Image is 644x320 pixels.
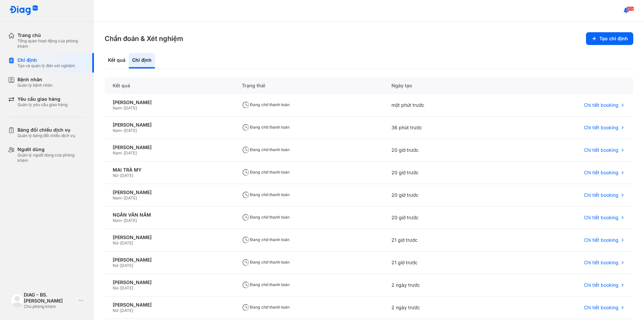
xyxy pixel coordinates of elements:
[584,282,619,288] span: Chi tiết booking
[584,102,619,108] span: Chi tiết booking
[383,296,498,319] div: 2 ngày trước
[113,150,122,155] span: Nam
[242,125,289,130] span: Đang chờ thanh toán
[105,53,129,68] div: Kết quả
[383,184,498,207] div: 20 giờ trước
[17,57,75,63] div: Chỉ định
[383,117,498,139] div: 36 phút trước
[113,302,226,308] div: [PERSON_NAME]
[113,173,118,178] span: Nữ
[24,304,76,309] div: Chủ phòng khám
[17,83,53,88] div: Quản lý bệnh nhân
[17,127,75,133] div: Bảng đối chiếu dịch vụ
[105,34,183,43] h3: Chẩn đoán & Xét nghiệm
[383,77,498,94] div: Ngày tạo
[383,139,498,162] div: 20 giờ trước
[242,147,289,152] span: Đang chờ thanh toán
[17,146,86,152] div: Người dùng
[120,308,133,313] span: [DATE]
[242,305,289,310] span: Đang chờ thanh toán
[124,105,137,110] span: [DATE]
[383,94,498,117] div: một phút trước
[120,173,133,178] span: [DATE]
[11,294,24,307] img: logo
[242,192,289,197] span: Đang chờ thanh toán
[584,305,619,311] span: Chi tiết booking
[584,237,619,243] span: Chi tiết booking
[383,207,498,229] div: 20 giờ trước
[113,279,226,285] div: [PERSON_NAME]
[105,77,234,94] div: Kết quả
[17,38,86,49] div: Tổng quan hoạt động của phòng khám
[242,102,289,107] span: Đang chờ thanh toán
[113,234,226,240] div: [PERSON_NAME]
[124,218,137,223] span: [DATE]
[17,152,86,163] div: Quản lý người dùng của phòng khám
[120,240,133,245] span: [DATE]
[129,53,155,68] div: Chỉ định
[383,162,498,184] div: 20 giờ trước
[584,147,619,153] span: Chi tiết booking
[118,263,120,268] span: -
[584,192,619,198] span: Chi tiết booking
[113,144,226,150] div: [PERSON_NAME]
[113,257,226,263] div: [PERSON_NAME]
[113,195,122,200] span: Nam
[118,285,120,290] span: -
[383,274,498,296] div: 2 ngày trước
[584,170,619,176] span: Chi tiết booking
[118,240,120,245] span: -
[113,240,118,245] span: Nữ
[234,77,383,94] div: Trạng thái
[586,32,633,45] button: Tạo chỉ định
[113,285,118,290] span: Nữ
[122,128,124,133] span: -
[120,285,133,290] span: [DATE]
[124,150,137,155] span: [DATE]
[113,308,118,313] span: Nữ
[113,189,226,195] div: [PERSON_NAME]
[242,170,289,175] span: Đang chờ thanh toán
[122,150,124,155] span: -
[124,195,137,200] span: [DATE]
[242,260,289,265] span: Đang chờ thanh toán
[113,122,226,128] div: [PERSON_NAME]
[584,215,619,221] span: Chi tiết booking
[9,5,38,16] img: logo
[17,32,86,38] div: Trang chủ
[17,96,67,102] div: Yêu cầu giao hàng
[17,63,75,68] div: Tạo và quản lý đơn xét nghiệm
[242,237,289,242] span: Đang chờ thanh toán
[118,173,120,178] span: -
[122,105,124,110] span: -
[383,252,498,274] div: 21 giờ trước
[113,99,226,105] div: [PERSON_NAME]
[24,292,76,304] div: DIAG - BS. [PERSON_NAME]
[122,195,124,200] span: -
[113,167,226,173] div: MAI TRÀ MY
[113,128,122,133] span: Nam
[120,263,133,268] span: [DATE]
[17,102,67,107] div: Quản lý yêu cầu giao hàng
[118,308,120,313] span: -
[113,212,226,218] div: NGÂN VĂN NĂM
[627,6,634,11] span: 173
[113,105,122,110] span: Nam
[17,77,53,83] div: Bệnh nhân
[383,229,498,252] div: 21 giờ trước
[242,282,289,287] span: Đang chờ thanh toán
[584,125,619,131] span: Chi tiết booking
[124,128,137,133] span: [DATE]
[17,133,75,138] div: Quản lý bảng đối chiếu dịch vụ
[584,260,619,266] span: Chi tiết booking
[242,215,289,220] span: Đang chờ thanh toán
[113,218,122,223] span: Nam
[113,263,118,268] span: Nữ
[122,218,124,223] span: -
